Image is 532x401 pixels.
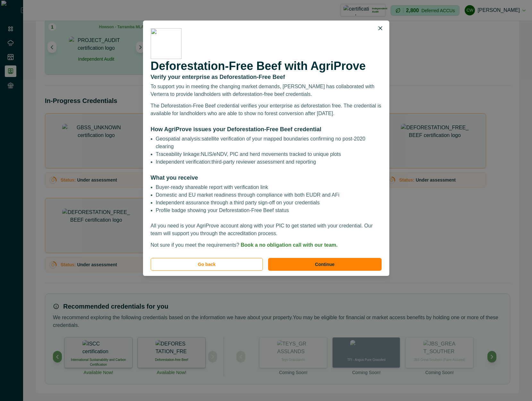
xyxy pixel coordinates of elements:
span: Geospatial analysis: [156,136,202,141]
p: satellite verification of your mapped boundaries confirming no post-2020 clearing [156,135,382,150]
p: The Deforestation-Free Beef credential verifies your enterprise as deforestation free. The creden... [151,102,382,117]
h2: Deforestation-Free Beef with AgriProve [151,59,382,73]
span: Independent verification: [156,159,212,165]
p: Not sure if you meet the requirements? [151,241,382,249]
h3: How AgriProve issues your Deforestation-Free Beef credential [151,125,382,134]
p: All you need is your AgriProve account along with your PIC to get started with your credential. O... [151,222,382,237]
button: Go back [151,258,263,271]
p: Profile badge showing your Deforestation-Free Beef status [156,207,382,214]
p: Independent assurance through a third party sign-off on your credentials [156,199,382,207]
h3: What you receive [151,174,382,182]
span: Traceability linkage: [156,151,201,157]
p: third-party reviewer assessment and reporting [156,158,382,166]
button: Close [375,23,385,33]
p: To support you in meeting the changing market demands, [PERSON_NAME] has collaborated with Verter... [151,83,382,98]
h3: Verify your enterprise as Deforestation-Free Beef [151,73,382,81]
p: NLIS/eNDV, PIC and herd movements tracked to unique plots [156,150,382,158]
a: Book a no obligation call with our team. [241,242,338,248]
p: Domestic and EU market readiness through compliance with both EUDR and AFi [156,191,382,199]
p: Buyer-ready shareable report with verification link [156,183,382,191]
img: deforestation_free_beef.webp [151,28,182,59]
button: Continue [268,258,382,271]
